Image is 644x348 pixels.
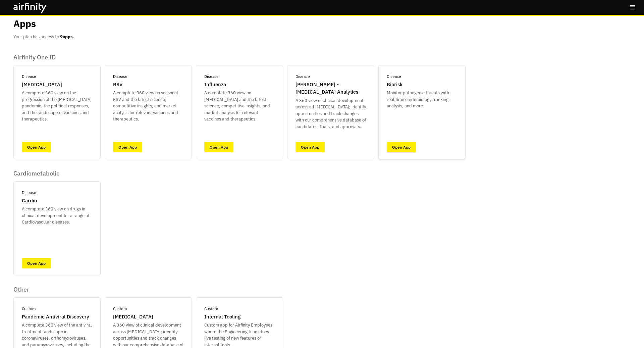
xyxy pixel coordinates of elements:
[22,142,51,152] a: Open App
[113,313,153,321] p: [MEDICAL_DATA]
[22,197,37,205] p: Cardio
[22,190,36,196] p: Disease
[204,313,240,321] p: Internal Tooling
[13,34,74,40] p: Your plan has access to
[204,306,218,312] p: Custom
[22,90,92,122] p: A complete 360 view on the progression of the [MEDICAL_DATA] pandemic, the political responses, a...
[113,81,122,89] p: RSV
[13,286,283,293] p: Other
[22,73,36,80] p: Disease
[296,97,366,130] p: A 360 view of clinical development across all [MEDICAL_DATA]; identify opportunities and track ch...
[13,170,101,177] p: Cardiometabolic
[13,54,466,61] p: Airfinity One ID
[387,90,457,109] p: Monitor pathogenic threats with real time epidemiology tracking, analysis, and more.
[113,90,183,122] p: A complete 360 view on seasonal RSV and the latest science, competitive insights, and market anal...
[204,81,226,89] p: Influenza
[204,142,233,152] a: Open App
[22,313,89,321] p: Pandemic Antiviral Discovery
[113,73,127,80] p: Disease
[296,73,310,80] p: Disease
[204,322,275,348] p: Custom app for Airfinity Employees where the Engineering team does live testing of new features o...
[22,206,92,226] p: A complete 360 view on drugs in clinical development for a range of Cardiovascular diseases.
[22,258,51,268] a: Open App
[387,142,416,152] a: Open App
[387,81,402,89] p: Biorisk
[204,73,219,80] p: Disease
[113,306,127,312] p: Custom
[204,90,275,122] p: A complete 360 view on [MEDICAL_DATA] and the latest science, competitive insights, and market an...
[296,142,325,152] a: Open App
[387,73,401,80] p: Disease
[113,142,142,152] a: Open App
[296,81,366,96] p: [PERSON_NAME] - [MEDICAL_DATA] Analytics
[22,81,62,89] p: [MEDICAL_DATA]
[22,306,36,312] p: Custom
[60,34,74,40] b: 9 apps.
[13,17,36,31] p: Apps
